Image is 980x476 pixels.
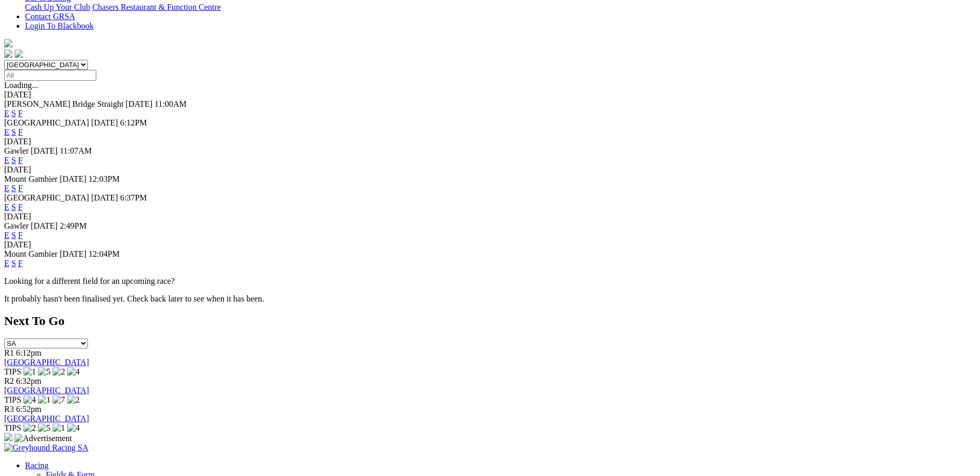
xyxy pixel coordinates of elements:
a: [GEOGRAPHIC_DATA] [4,414,89,423]
div: [DATE] [4,240,976,249]
a: F [18,128,23,136]
a: S [11,184,16,193]
img: 2 [53,367,65,377]
img: 1 [23,367,36,377]
a: F [18,231,23,240]
span: [GEOGRAPHIC_DATA] [4,118,89,127]
img: 4 [67,367,80,377]
span: [PERSON_NAME] Bridge Straight [4,99,123,108]
a: E [4,259,9,268]
span: Mount Gambier [4,249,58,258]
div: [DATE] [4,137,976,146]
a: S [11,259,16,268]
span: R3 [4,405,14,414]
a: S [11,128,16,136]
span: [GEOGRAPHIC_DATA] [4,193,89,202]
a: E [4,184,9,193]
a: F [18,109,23,118]
span: TIPS [4,423,21,432]
img: 1 [53,423,65,433]
img: logo-grsa-white.png [4,39,12,47]
span: 6:32pm [16,377,42,385]
a: E [4,203,9,211]
div: Bar & Dining [25,3,976,12]
img: facebook.svg [4,49,12,58]
a: F [18,203,23,211]
partial: It probably hasn't been finalised yet. Check back later to see when it has been. [4,294,264,303]
a: F [18,184,23,193]
span: TIPS [4,367,21,376]
span: R1 [4,348,14,357]
img: 5 [38,423,50,433]
span: Mount Gambier [4,174,58,183]
a: F [18,259,23,268]
span: 11:00AM [155,99,187,108]
a: Chasers Restaurant & Function Centre [92,3,221,11]
a: Contact GRSA [25,12,75,21]
span: 2:49PM [60,221,87,230]
img: 4 [23,395,36,405]
img: 1 [38,395,50,405]
a: F [18,156,23,165]
img: Greyhound Racing SA [4,443,88,453]
img: 2 [23,423,36,433]
a: Racing [25,461,48,470]
a: S [11,109,16,118]
span: 6:12pm [16,348,42,357]
span: 6:37PM [120,193,147,202]
span: Gawler [4,146,29,155]
a: E [4,231,9,240]
div: [DATE] [4,165,976,174]
span: Loading... [4,81,38,90]
span: [DATE] [60,174,87,183]
span: R2 [4,377,14,385]
h2: Next To Go [4,314,976,328]
img: 4 [67,423,80,433]
span: TIPS [4,395,21,404]
a: E [4,128,9,136]
img: 5 [38,367,50,377]
span: [DATE] [60,249,87,258]
a: E [4,156,9,165]
a: S [11,203,16,211]
a: Login To Blackbook [25,21,94,30]
span: [DATE] [31,146,58,155]
img: 15187_Greyhounds_GreysPlayCentral_Resize_SA_WebsiteBanner_300x115_2025.jpg [4,433,12,441]
span: 12:04PM [88,249,120,258]
input: Select date [4,70,96,81]
div: [DATE] [4,90,976,99]
a: [GEOGRAPHIC_DATA] [4,358,89,367]
span: 6:52pm [16,405,42,414]
a: Cash Up Your Club [25,3,90,11]
a: E [4,109,9,118]
img: 2 [67,395,80,405]
a: S [11,156,16,165]
span: 11:07AM [60,146,92,155]
img: Advertisement [15,434,72,443]
span: 6:12PM [120,118,147,127]
span: [DATE] [91,193,118,202]
span: [DATE] [31,221,58,230]
img: twitter.svg [15,49,23,58]
span: 12:03PM [88,174,120,183]
a: [GEOGRAPHIC_DATA] [4,386,89,395]
span: [DATE] [91,118,118,127]
div: [DATE] [4,212,976,221]
a: S [11,231,16,240]
p: Looking for a different field for an upcoming race? [4,277,976,286]
span: [DATE] [125,99,152,108]
span: Gawler [4,221,29,230]
img: 7 [53,395,65,405]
